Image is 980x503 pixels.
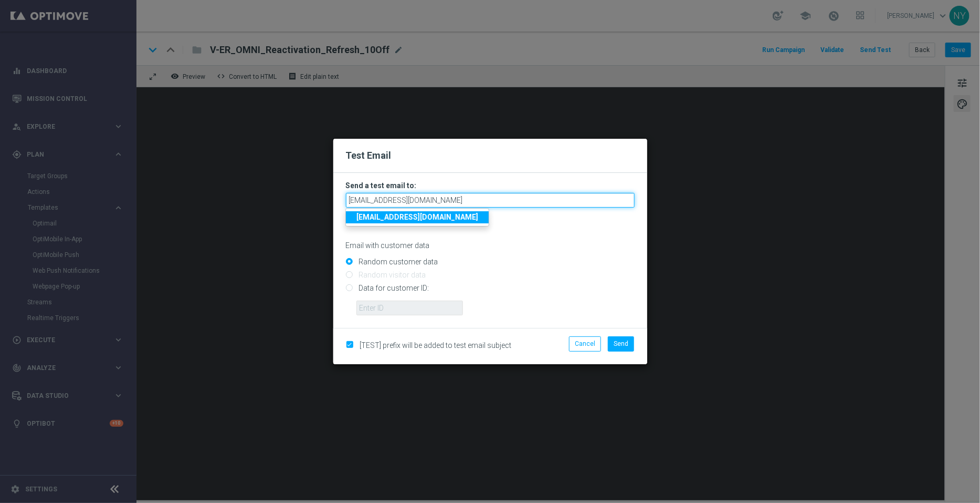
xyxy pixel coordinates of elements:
[346,241,635,250] p: Email with customer data
[356,257,438,266] label: Random customer data
[356,301,463,315] input: Enter ID
[346,211,489,223] a: [EMAIL_ADDRESS][DOMAIN_NAME]
[346,181,635,190] h3: Send a test email to:
[614,340,628,347] span: Send
[360,341,512,350] span: [TEST] prefix will be added to test email subject
[346,210,635,220] p: Separate multiple addresses with commas
[346,149,635,162] h2: Test Email
[569,336,601,351] button: Cancel
[356,213,478,221] strong: [EMAIL_ADDRESS][DOMAIN_NAME]
[608,336,634,351] button: Send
